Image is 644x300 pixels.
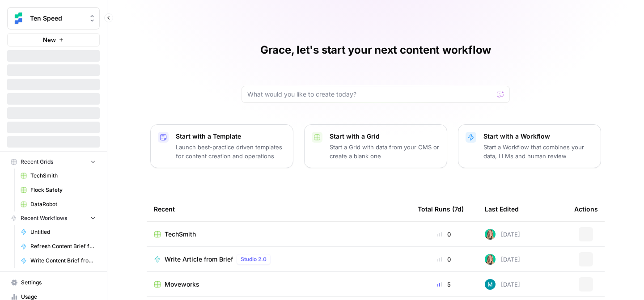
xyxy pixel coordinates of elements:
button: Recent Workflows [7,211,100,225]
img: 9k9gt13slxq95qn7lcfsj5lxmi7v [485,279,496,290]
a: Refresh Content Brief from Keyword [DEV] [17,239,100,254]
button: Recent Grids [7,155,100,169]
div: 0 [418,255,470,264]
span: Settings [21,279,96,287]
span: TechSmith [30,172,96,180]
span: Recent Grids [21,158,53,166]
span: Flock Safety [30,186,96,194]
img: Ten Speed Logo [10,10,26,26]
img: clj2pqnt5d80yvglzqbzt3r6x08a [485,254,496,265]
h1: Grace, let's start your next content workflow [260,43,491,57]
a: Flock Safety [17,183,100,197]
a: DataRobot [17,197,100,211]
button: New [7,33,100,46]
a: TechSmith [154,230,403,239]
p: Start a Grid with data from your CMS or create a blank one [330,143,440,161]
span: Studio 2.0 [241,255,267,263]
p: Start with a Grid [330,132,440,141]
span: TechSmith [165,230,196,239]
span: Untitled [30,228,96,236]
span: Refresh Content Brief from Keyword [DEV] [30,242,96,250]
a: TechSmith [17,169,100,183]
a: Settings [7,275,100,290]
a: Untitled [17,225,100,239]
p: Start with a Workflow [483,132,593,141]
a: Write Article from BriefStudio 2.0 [154,254,403,265]
span: Moveworks [165,280,199,289]
a: Moveworks [154,280,403,289]
button: Start with a TemplateLaunch best-practice driven templates for content creation and operations [150,124,293,168]
div: 5 [418,280,470,289]
div: Actions [574,197,598,221]
a: Write Content Brief from Keyword [DEV] [17,254,100,268]
p: Launch best-practice driven templates for content creation and operations [176,143,286,161]
span: Ten Speed [30,14,84,23]
span: DataRobot [30,200,96,208]
div: Last Edited [485,197,519,221]
p: Start a Workflow that combines your data, LLMs and human review [483,143,593,161]
div: [DATE] [485,229,520,240]
div: [DATE] [485,279,520,290]
div: 0 [418,230,470,239]
span: Write Content Brief from Keyword [DEV] [30,257,96,265]
input: What would you like to create today? [247,90,493,99]
div: [DATE] [485,254,520,265]
img: clj2pqnt5d80yvglzqbzt3r6x08a [485,229,496,240]
button: Workspace: Ten Speed [7,7,100,30]
div: Total Runs (7d) [418,197,464,221]
p: Start with a Template [176,132,286,141]
button: Start with a WorkflowStart a Workflow that combines your data, LLMs and human review [458,124,601,168]
div: Recent [154,197,403,221]
span: New [43,35,56,44]
button: Start with a GridStart a Grid with data from your CMS or create a blank one [304,124,447,168]
span: Write Article from Brief [165,255,233,264]
span: Recent Workflows [21,214,67,222]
